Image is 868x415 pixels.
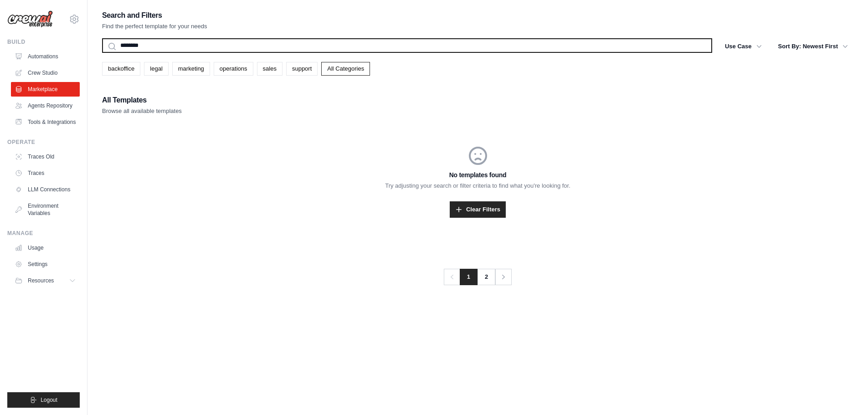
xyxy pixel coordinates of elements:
a: legal [144,62,168,76]
span: Resources [28,277,54,284]
a: sales [257,62,282,76]
a: Marketplace [11,82,80,97]
button: Sort By: Newest First [773,38,853,55]
a: Traces Old [11,149,80,164]
a: Automations [11,49,80,64]
div: Manage [7,230,80,237]
p: Find the perfect template for your needs [102,22,207,31]
h3: No templates found [102,170,853,179]
img: Logo [7,10,53,28]
button: Resources [11,273,80,288]
h2: All Templates [102,94,182,107]
p: Try adjusting your search or filter criteria to find what you're looking for. [102,181,853,190]
div: Operate [7,138,80,146]
a: Usage [11,241,80,255]
a: Traces [11,166,80,180]
a: Environment Variables [11,199,80,220]
a: LLM Connections [11,182,80,197]
a: support [286,62,318,76]
a: All Categories [321,62,370,76]
span: 1 [460,269,478,285]
a: Agents Repository [11,98,80,113]
a: Settings [11,257,80,272]
a: operations [214,62,253,76]
p: Browse all available templates [102,107,182,116]
button: Logout [7,392,80,408]
a: Tools & Integrations [11,115,80,129]
a: backoffice [102,62,140,76]
div: Build [7,38,80,46]
button: Use Case [719,38,767,55]
a: Crew Studio [11,66,80,80]
h2: Search and Filters [102,9,207,22]
span: Logout [41,396,57,404]
a: Clear Filters [450,201,506,218]
a: marketing [172,62,210,76]
a: 2 [477,269,495,285]
nav: Pagination [444,269,512,285]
